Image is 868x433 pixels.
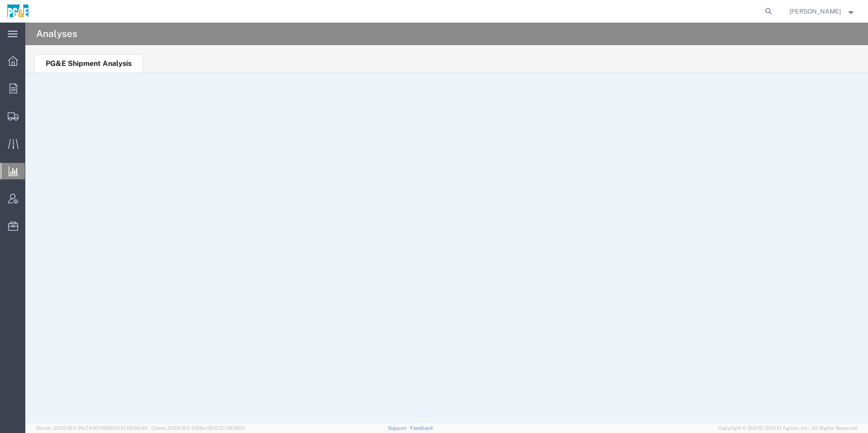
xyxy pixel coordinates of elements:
a: Feedback [410,425,433,431]
span: James Henderson [789,6,841,16]
a: Support [388,425,410,431]
span: [DATE] 09:39:01 [209,425,245,431]
span: [DATE] 09:50:40 [109,425,147,431]
span: Copyright © [DATE]-[DATE] Agistix Inc., All Rights Reserved [718,424,857,432]
li: PG&E Shipment Analysis [34,54,143,72]
img: logo [6,5,29,18]
h4: Analyses [36,23,77,45]
span: Client: 2025.19.0-129fbcf [151,425,245,431]
span: Server: 2025.19.0-91c74307f99 [36,425,147,431]
button: [PERSON_NAME] [789,6,856,17]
